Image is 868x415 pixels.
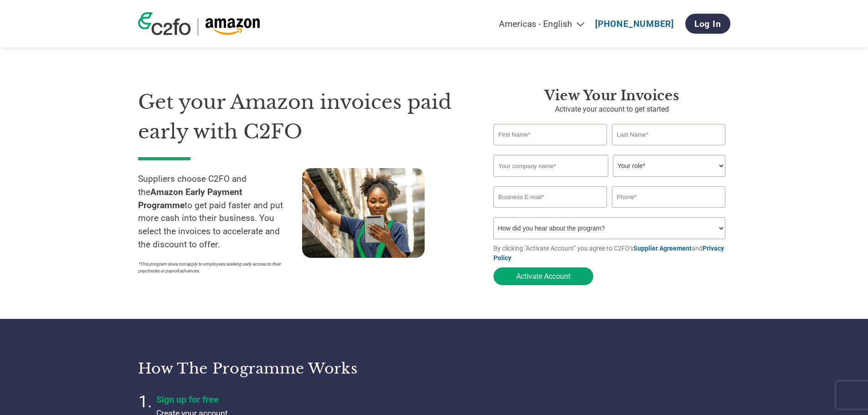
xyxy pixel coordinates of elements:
[685,14,730,34] a: Log In
[493,178,726,183] div: Invalid company name or company name is too long
[493,209,607,214] div: Inavlid Email Address
[493,87,730,104] h3: View your invoices
[493,155,608,177] input: Your company name*
[493,186,607,208] input: Invalid Email format
[613,155,725,177] select: Title/Role
[138,187,242,210] strong: Amazon Early Payment Programme
[156,394,384,405] h4: Sign up for free
[138,261,293,274] p: *This program does not apply to employees seeking early access to their paychecks or payroll adva...
[493,146,607,151] div: Invalid first name or first name is too long
[138,87,466,146] h1: Get your Amazon invoices paid early with C2FO
[612,186,726,208] input: Phone*
[205,18,260,35] img: Amazon
[633,245,692,252] a: Supplier Agreement
[595,19,674,29] a: [PHONE_NUMBER]
[612,146,726,151] div: Invalid last name or last name is too long
[138,359,423,378] h3: How the programme works
[138,12,191,35] img: c2fo logo
[612,124,726,145] input: Last Name*
[612,209,726,214] div: Inavlid Phone Number
[493,245,724,261] a: Privacy Policy
[138,173,302,251] p: Suppliers choose C2FO and the to get paid faster and put more cash into their business. You selec...
[493,244,730,263] p: By clicking "Activate Account" you agree to C2FO's and
[493,267,593,285] button: Activate Account
[493,124,607,145] input: First Name*
[302,168,425,258] img: supply chain worker
[493,104,730,115] p: Activate your account to get started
